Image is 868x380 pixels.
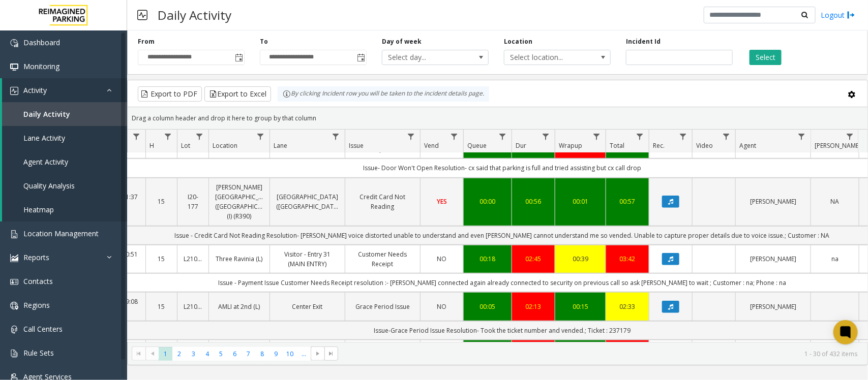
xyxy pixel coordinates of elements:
[161,130,175,143] a: H Filter Menu
[518,302,549,311] a: 02:13
[153,3,236,27] h3: Daily Activity
[470,254,505,264] a: 00:18
[149,141,154,150] span: H
[843,130,857,143] a: Parker Filter Menu
[314,350,322,358] span: Go to the next page
[344,350,857,358] kendo-pager-info: 1 - 30 of 432 items
[23,85,47,95] span: Activity
[10,230,18,238] img: 'icon'
[23,300,50,310] span: Regions
[184,302,202,311] a: L21063800
[255,347,269,361] span: Page 8
[23,109,70,119] span: Daily Activity
[159,347,172,361] span: Page 1
[23,157,68,167] span: Agent Activity
[276,302,339,311] a: Center Exit
[172,347,186,361] span: Page 2
[2,78,127,102] a: Activity
[128,130,867,342] div: Data table
[2,102,127,126] a: Daily Activity
[561,254,600,264] a: 00:39
[470,197,505,206] a: 00:00
[742,197,804,206] a: [PERSON_NAME]
[23,133,65,143] span: Lane Activity
[23,252,49,262] span: Reports
[626,37,661,46] label: Incident Id
[382,50,467,65] span: Select day...
[200,347,214,361] span: Page 4
[424,141,439,150] span: Vend
[2,150,127,174] a: Agent Activity
[496,130,510,143] a: Queue Filter Menu
[128,109,867,127] div: Drag a column header and drop it here to group by that column
[815,141,861,150] span: [PERSON_NAME]
[10,63,18,71] img: 'icon'
[274,141,287,150] span: Lane
[187,347,200,361] span: Page 3
[152,254,171,264] a: 15
[561,197,600,206] a: 00:01
[278,86,489,102] div: By clicking Incident row you will be taken to the incident details page.
[612,197,643,206] a: 00:57
[518,197,549,206] a: 00:56
[355,50,366,65] span: Toggle popup
[10,302,18,310] img: 'icon'
[213,141,237,150] span: Location
[214,347,228,361] span: Page 5
[2,198,127,221] a: Heatmap
[742,302,804,311] a: [PERSON_NAME]
[297,347,311,361] span: Page 11
[427,197,457,206] a: YES
[504,50,589,65] span: Select location...
[590,130,604,143] a: Wrapup Filter Menu
[676,130,690,143] a: Rec. Filter Menu
[137,3,147,27] img: pageIcon
[311,346,324,361] span: Go to the next page
[327,350,336,358] span: Go to the last page
[470,302,505,311] a: 00:05
[184,254,202,264] a: L21059300
[23,38,60,47] span: Dashboard
[23,61,59,71] span: Monitoring
[152,197,171,206] a: 15
[23,229,99,238] span: Location Management
[23,276,53,286] span: Contacts
[437,197,447,206] span: YES
[821,10,855,20] a: Logout
[233,50,244,65] span: Toggle popup
[254,130,267,143] a: Location Filter Menu
[539,130,553,143] a: Dur Filter Menu
[138,86,202,102] button: Export to PDF
[242,347,255,361] span: Page 7
[612,254,643,264] a: 03:42
[215,302,263,311] a: AMLI at 2nd (L)
[23,348,54,358] span: Rule Sets
[10,350,18,358] img: 'icon'
[559,141,582,150] span: Wrapup
[351,192,414,211] a: Credit Card Not Reading
[10,87,18,95] img: 'icon'
[504,37,532,46] label: Location
[561,302,600,311] a: 00:15
[633,130,647,143] a: Total Filter Menu
[720,130,733,143] a: Video Filter Menu
[10,278,18,286] img: 'icon'
[2,174,127,198] a: Quality Analysis
[324,346,338,361] span: Go to the last page
[181,141,190,150] span: Lot
[612,302,643,311] a: 02:33
[742,254,804,264] a: [PERSON_NAME]
[427,254,457,264] a: NO
[184,192,202,211] a: I20-177
[653,141,665,150] span: Rec.
[215,182,263,221] a: [PERSON_NAME][GEOGRAPHIC_DATA] ([GEOGRAPHIC_DATA]) (I) (R390)
[351,302,414,311] a: Grace Period Issue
